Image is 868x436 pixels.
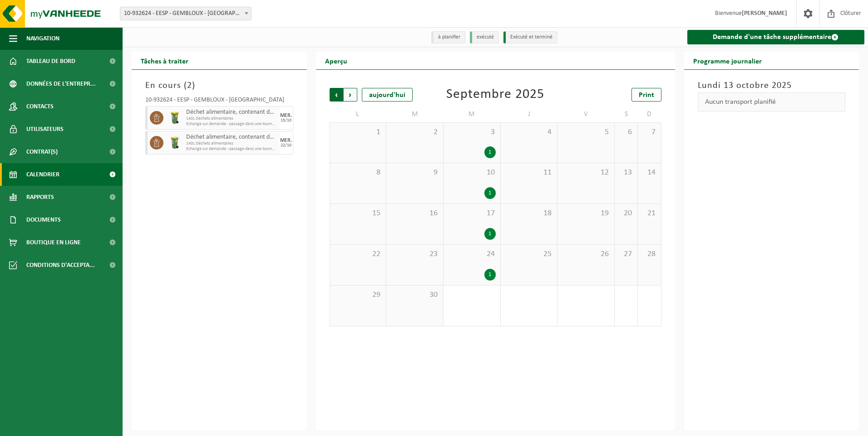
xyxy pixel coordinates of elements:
[281,118,291,123] div: 15/10
[26,254,95,276] span: Conditions d'accepta...
[335,127,382,137] span: 1
[698,79,846,92] h3: Lundi 13 octobre 2025
[698,92,846,111] div: Aucun transport planifié
[330,88,343,102] span: Précédent
[168,136,182,150] img: WB-0140-HPE-GN-50
[186,121,277,127] span: Echange sur demande - passage dans une tournée fixe (traitement inclus)
[687,30,865,44] a: Demande d'une tâche supplémentaire
[470,31,499,44] li: exécuté
[484,228,496,240] div: 1
[145,97,293,106] div: 10-932624 - EESP - GEMBLOUX - [GEOGRAPHIC_DATA]
[335,208,382,218] span: 15
[26,27,59,50] span: Navigation
[26,140,58,163] span: Contrat(s)
[562,208,610,218] span: 19
[26,73,96,95] span: Données de l'entrepr...
[316,52,356,69] h2: Aperçu
[505,208,553,218] span: 18
[145,79,293,92] h3: En cours ( )
[448,127,496,137] span: 3
[26,118,64,140] span: Utilisateurs
[386,106,444,122] td: M
[631,88,661,102] a: Print
[280,138,292,143] div: MER.
[391,290,439,300] span: 30
[642,127,656,137] span: 7
[448,249,496,259] span: 24
[619,249,633,259] span: 27
[335,290,382,300] span: 29
[26,231,81,254] span: Boutique en ligne
[26,208,61,231] span: Documents
[642,168,656,178] span: 14
[444,106,501,122] td: M
[505,249,553,259] span: 25
[132,52,197,69] h2: Tâches à traiter
[503,31,557,44] li: Exécuté et terminé
[26,163,59,186] span: Calendrier
[619,208,633,218] span: 20
[684,52,771,69] h2: Programme journalier
[335,168,382,178] span: 8
[484,187,496,199] div: 1
[26,50,75,73] span: Tableau de bord
[391,168,439,178] span: 9
[562,249,610,259] span: 26
[186,134,277,141] span: Déchet alimentaire, contenant des produits d'origine animale, non emballé, catégorie 3
[505,127,553,137] span: 4
[187,81,192,90] span: 2
[335,249,382,259] span: 22
[362,88,413,102] div: aujourd'hui
[120,7,251,20] span: 10-932624 - EESP - GEMBLOUX - GEMBLOUX
[615,106,638,122] td: S
[501,106,558,122] td: J
[484,146,496,158] div: 1
[280,113,292,118] div: MER.
[639,92,654,99] span: Print
[186,146,277,152] span: Echange sur demande - passage dans une tournée fixe (traitement inclus)
[344,88,357,102] span: Suivant
[642,208,656,218] span: 21
[448,208,496,218] span: 17
[446,88,544,102] div: Septembre 2025
[619,168,633,178] span: 13
[448,168,496,178] span: 10
[281,143,291,148] div: 22/10
[186,141,277,146] span: 140L Déchets alimentaires
[186,109,277,116] span: Déchet alimentaire, contenant des produits d'origine animale, non emballé, catégorie 3
[742,10,787,17] strong: [PERSON_NAME]
[484,269,496,281] div: 1
[120,7,252,20] span: 10-932624 - EESP - GEMBLOUX - GEMBLOUX
[26,186,54,208] span: Rapports
[619,127,633,137] span: 6
[186,116,277,121] span: 140L Déchets alimentaires
[391,249,439,259] span: 23
[431,31,465,44] li: à planifier
[638,106,661,122] td: D
[168,111,182,125] img: WB-0140-HPE-GN-50
[562,127,610,137] span: 5
[562,168,610,178] span: 12
[557,106,615,122] td: V
[505,168,553,178] span: 11
[391,127,439,137] span: 2
[26,95,54,118] span: Contacts
[642,249,656,259] span: 28
[330,106,387,122] td: L
[391,208,439,218] span: 16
